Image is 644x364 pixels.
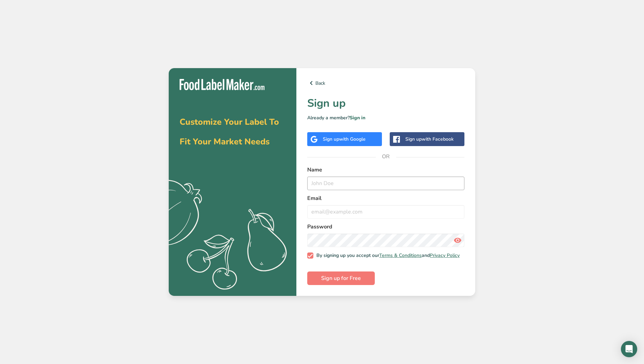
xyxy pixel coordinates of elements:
a: Sign in [350,115,365,121]
input: John Doe [307,177,464,190]
label: Password [307,223,464,231]
div: Sign up [323,136,366,143]
h1: Sign up [307,95,464,112]
div: Sign up [405,136,454,143]
a: Terms & Conditions [379,252,422,259]
input: email@example.com [307,205,464,219]
span: OR [376,146,396,167]
a: Privacy Policy [430,252,460,259]
label: Email [307,194,464,202]
p: Already a member? [307,114,464,121]
div: Open Intercom Messenger [621,341,637,357]
span: with Google [339,136,366,142]
button: Sign up for Free [307,271,375,285]
span: Customize Your Label To Fit Your Market Needs [180,116,279,147]
span: Sign up for Free [321,274,361,282]
span: By signing up you accept our and [313,252,460,259]
span: with Facebook [422,136,454,142]
img: Food Label Maker [180,79,264,90]
label: Name [307,166,464,174]
a: Back [307,79,464,87]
